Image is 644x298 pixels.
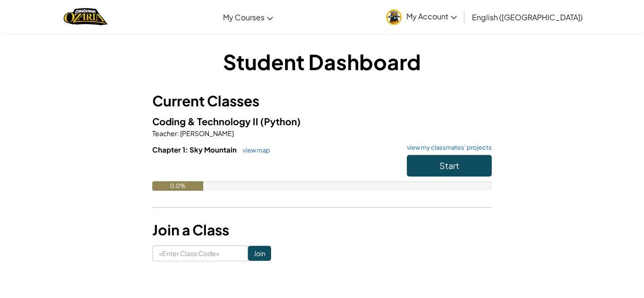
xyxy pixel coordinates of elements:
[64,7,107,26] img: Home
[407,155,492,177] button: Start
[152,145,238,154] span: Chapter 1: Sky Mountain
[472,12,583,22] span: English ([GEOGRAPHIC_DATA])
[64,7,107,26] a: Ozaria by CodeCombat logo
[386,9,402,25] img: avatar
[152,245,248,261] input: <Enter Class Code>
[439,160,459,171] span: Start
[179,129,234,137] span: [PERSON_NAME]
[223,12,264,22] span: My Courses
[238,146,270,154] a: view map
[152,115,260,127] span: Coding & Technology II
[218,4,278,30] a: My Courses
[152,90,492,112] h3: Current Classes
[402,145,492,151] a: view my classmates' projects
[152,219,492,241] h3: Join a Class
[152,47,492,76] h1: Student Dashboard
[406,11,457,21] span: My Account
[248,246,271,261] input: Join
[152,181,203,191] div: 0.0%
[260,115,301,127] span: (Python)
[467,4,587,30] a: English ([GEOGRAPHIC_DATA])
[381,2,462,32] a: My Account
[152,129,177,137] span: Teacher
[177,129,179,137] span: :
